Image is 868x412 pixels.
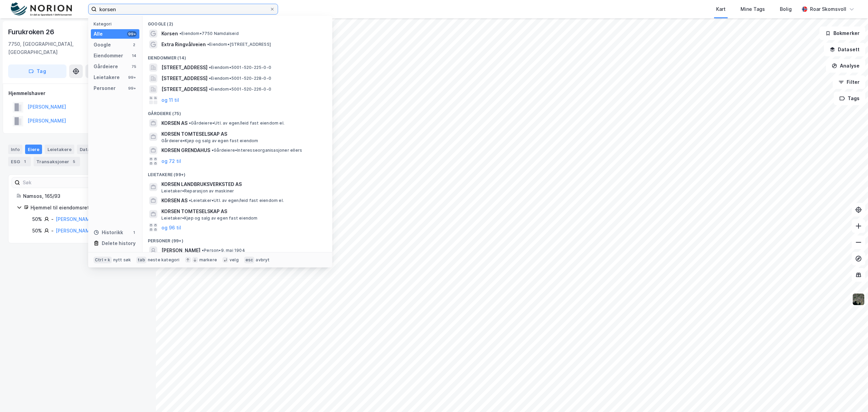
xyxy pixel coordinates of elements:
div: Transaksjoner [34,157,80,166]
div: Hjemmel til eiendomsrett [31,204,139,212]
div: Leietakere (99+) [142,167,332,179]
div: Roar Skomsvoll [810,5,846,13]
span: KORSEN AS [161,119,188,127]
div: 7750, [GEOGRAPHIC_DATA], [GEOGRAPHIC_DATA] [8,40,113,56]
div: Eiendommer [94,52,123,60]
button: Tag [8,64,66,78]
span: • [189,198,191,203]
span: KORSEN AS [161,196,188,205]
div: Kart [716,5,726,13]
div: Historikk [94,228,123,237]
div: 50% [32,227,42,235]
span: Eiendom • 7750 Namdalseid [179,31,239,36]
span: Person • 9. mai 1904 [202,248,245,253]
span: KORSEN TOMTESELSKAP AS [161,130,324,138]
div: Alle [94,30,103,38]
span: Eiendom • 5001-520-228-0-0 [209,76,271,81]
span: [STREET_ADDRESS] [161,85,208,93]
span: [STREET_ADDRESS] [161,63,208,72]
div: Kategori [94,21,139,26]
div: - [51,227,54,235]
span: • [202,248,204,253]
button: Filter [833,75,865,89]
div: 99+ [127,75,137,80]
div: Eiere [25,145,42,154]
button: og 72 til [161,157,181,165]
button: og 96 til [161,223,181,231]
div: Bolig [780,5,792,13]
div: velg [230,257,239,263]
div: neste kategori [148,257,180,263]
span: • [209,65,211,70]
span: Leietaker • Reparasjon av maskiner [161,188,234,194]
div: Furukroken 26 [8,26,55,37]
div: Gårdeiere (75) [142,106,332,118]
div: Personer (99+) [142,233,332,245]
span: Korsen [161,30,178,38]
div: 5 [71,158,77,165]
div: Leietakere [45,145,74,154]
span: KORSEN GRENDAHUS [161,146,210,154]
div: markere [199,257,217,263]
span: • [209,87,211,92]
button: Tags [834,92,865,105]
span: Gårdeiere • Interesseorganisasjoner ellers [212,148,302,153]
span: • [207,42,209,47]
div: 2 [131,42,137,48]
button: Bokmerker [820,26,865,40]
img: 9k= [852,293,865,306]
iframe: Chat Widget [834,379,868,412]
div: Datasett [77,145,102,154]
span: Gårdeiere • Kjøp og salg av egen fast eiendom [161,138,258,144]
span: • [189,120,191,126]
button: Datasett [824,43,865,56]
div: Ctrl + k [94,257,112,263]
input: Søk på adresse, matrikkel, gårdeiere, leietakere eller personer [97,4,270,14]
a: [PERSON_NAME] [56,216,94,222]
span: KORSEN LANDBRUKSVERKSTED AS [161,180,324,188]
button: og 11 til [161,96,179,104]
a: [PERSON_NAME] [56,228,94,233]
span: Eiendom • 5001-520-225-0-0 [209,65,271,70]
div: 1 [131,230,137,235]
div: Delete history [102,239,136,247]
div: - [51,215,54,223]
div: 14 [131,53,137,58]
div: Gårdeiere [94,62,118,71]
div: 75 [131,64,137,69]
div: tab [136,257,146,263]
input: Søk [20,177,94,188]
span: • [212,148,214,153]
div: 99+ [127,86,137,91]
div: Eiendommer (14) [142,50,332,62]
div: Namsos, 165/93 [23,192,139,200]
div: Leietakere [94,73,120,81]
div: nytt søk [113,257,131,263]
div: esc [244,257,255,263]
span: [STREET_ADDRESS] [161,74,208,82]
span: Gårdeiere • Utl. av egen/leid fast eiendom el. [189,120,284,126]
span: Eiendom • 5001-520-226-0-0 [209,87,271,92]
div: Google (2) [142,16,332,28]
span: [PERSON_NAME] [161,246,200,255]
span: Leietaker • Kjøp og salg av egen fast eiendom [161,216,258,221]
span: • [179,31,181,36]
div: Info [8,145,22,154]
span: Extra Ringvålveien [161,40,206,49]
div: 1 [21,158,28,165]
span: KORSEN TOMTESELSKAP AS [161,207,324,216]
span: • [209,76,211,81]
span: Leietaker • Utl. av egen/leid fast eiendom el. [189,198,284,203]
div: Mine Tags [741,5,765,13]
div: Google [94,41,111,49]
div: Personer [94,84,116,92]
div: 50% [32,215,42,223]
img: norion-logo.80e7a08dc31c2e691866.png [11,2,72,16]
span: Eiendom • [STREET_ADDRESS] [207,42,271,47]
button: Analyse [826,59,865,73]
div: Hjemmelshaver [8,89,147,97]
div: avbryt [256,257,270,263]
div: ESG [8,157,31,166]
div: 99+ [127,31,137,37]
